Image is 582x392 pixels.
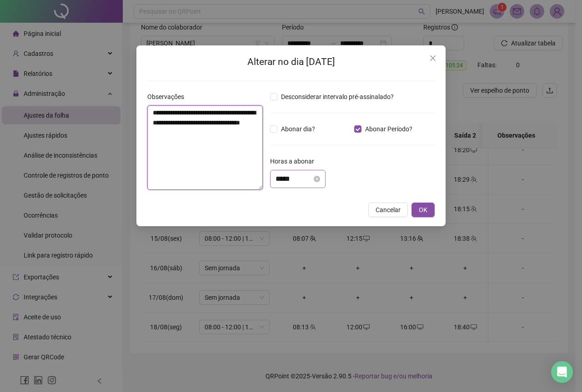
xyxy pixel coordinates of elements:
span: close-circle [314,176,320,182]
label: Horas a abonar [270,156,320,166]
button: Close [426,51,440,65]
h2: Alterar no dia [DATE] [147,55,435,69]
span: Desconsiderar intervalo pré-assinalado? [277,92,397,102]
span: Abonar dia? [277,124,319,134]
span: Abonar Período? [361,124,416,134]
span: OK [419,205,427,215]
div: Open Intercom Messenger [551,361,573,383]
span: Cancelar [376,205,401,215]
span: close [429,55,436,62]
button: OK [411,203,435,217]
label: Observações [147,92,190,102]
button: Cancelar [368,203,408,217]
